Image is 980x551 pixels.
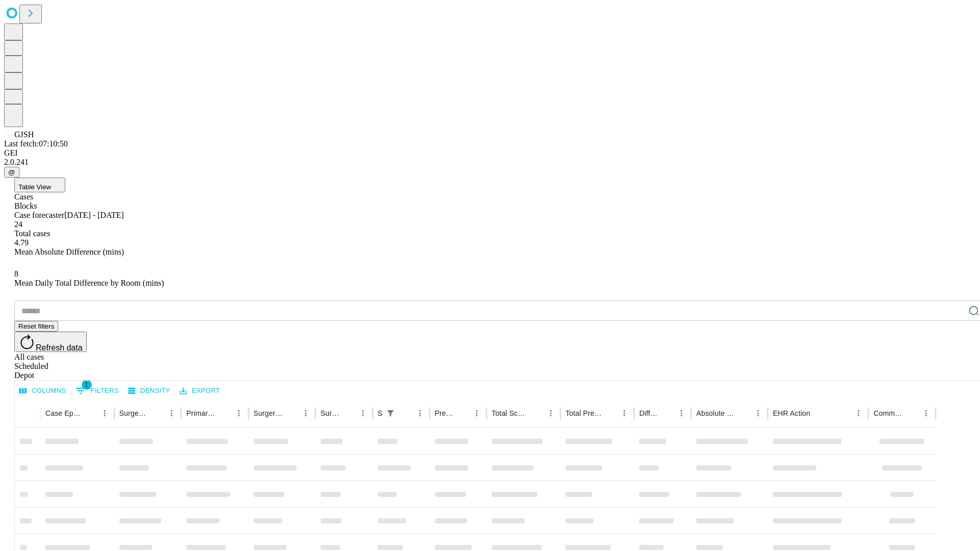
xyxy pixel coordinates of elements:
div: Predicted In Room Duration [435,409,455,417]
button: Menu [164,406,179,420]
button: Reset filters [14,321,58,332]
span: Refresh data [36,343,83,352]
span: @ [8,168,15,176]
button: Sort [217,406,232,420]
button: Menu [299,406,313,420]
span: Mean Daily Total Difference by Room (mins) [14,279,164,287]
div: Surgery Date [321,409,340,417]
div: Absolute Difference [696,409,736,417]
span: Table View [18,183,51,191]
div: Primary Service [186,409,216,417]
button: Menu [751,406,765,420]
button: Sort [455,406,470,420]
button: Menu [674,406,689,420]
span: Reset filters [18,322,54,330]
button: Sort [529,406,544,420]
button: Menu [232,406,246,420]
button: Table View [14,178,65,192]
button: @ [4,167,19,178]
span: 24 [14,220,22,229]
button: Sort [603,406,617,420]
span: 4.79 [14,238,29,247]
div: 2.0.241 [4,158,976,167]
span: 8 [14,269,18,278]
span: Total cases [14,229,50,238]
button: Sort [737,406,751,420]
button: Show filters [383,406,398,420]
span: 1 [82,380,92,390]
button: Menu [544,406,558,420]
div: Case Epic Id [45,409,82,417]
div: Total Predicted Duration [566,409,602,417]
button: Sort [811,406,825,420]
button: Sort [150,406,164,420]
button: Menu [470,406,484,420]
span: [DATE] - [DATE] [64,211,124,219]
button: Density [126,383,173,399]
div: Surgery Name [254,409,283,417]
button: Menu [356,406,370,420]
button: Menu [617,406,631,420]
div: Total Scheduled Duration [492,409,528,417]
button: Sort [83,406,97,420]
div: Difference [639,409,659,417]
button: Menu [919,406,933,420]
button: Export [177,383,223,399]
div: Surgeon Name [119,409,149,417]
button: Refresh data [14,332,87,352]
button: Menu [97,406,112,420]
button: Sort [284,406,299,420]
div: GEI [4,148,976,158]
span: GJSH [14,130,34,139]
button: Sort [341,406,356,420]
button: Sort [904,406,919,420]
button: Sort [660,406,674,420]
span: Last fetch: 07:10:50 [4,139,68,148]
button: Menu [851,406,866,420]
button: Menu [413,406,427,420]
button: Show filters [73,383,121,399]
button: Select columns [17,383,69,399]
span: Case forecaster [14,211,64,219]
div: 1 active filter [383,406,398,420]
div: EHR Action [773,409,810,417]
button: Sort [399,406,413,420]
div: Comments [873,409,903,417]
span: Mean Absolute Difference (mins) [14,247,124,256]
div: Scheduled In Room Duration [378,409,382,417]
